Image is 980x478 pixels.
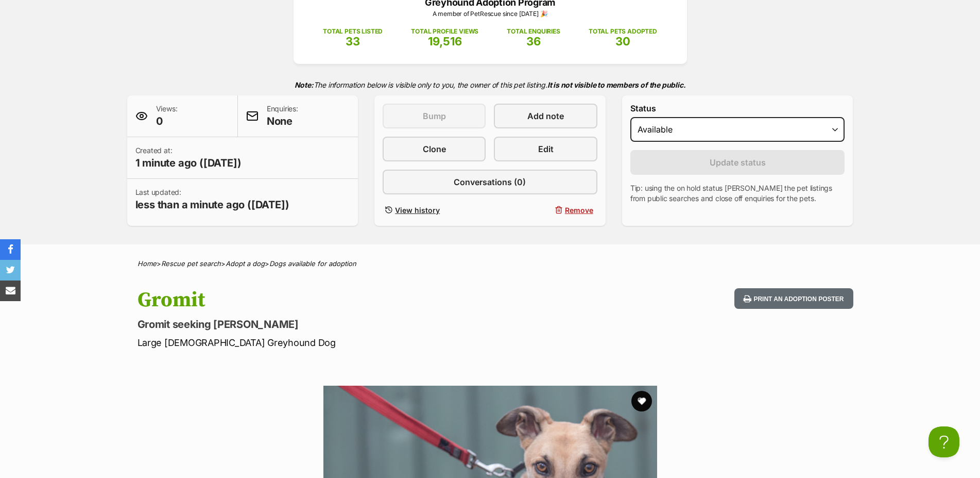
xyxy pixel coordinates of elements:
[295,80,314,89] strong: Note:
[267,104,298,128] p: Enquiries:
[494,104,597,128] a: Add note
[383,137,486,161] a: Clone
[423,110,446,122] span: Bump
[428,35,462,48] span: 19,516
[127,74,853,95] p: The information below is visible only to you, the owner of this pet listing.
[631,391,652,411] button: favourite
[137,317,573,332] p: Gromit seeking [PERSON_NAME]
[137,336,573,350] p: Large [DEMOGRAPHIC_DATA] Greyhound Dog
[526,35,541,48] span: 36
[454,176,526,188] span: Conversations (0)
[615,35,630,48] span: 30
[630,150,845,175] button: Update status
[423,143,446,155] span: Clone
[494,203,597,218] button: Remove
[710,156,766,169] span: Update status
[565,205,593,216] span: Remove
[135,197,289,212] span: less than a minute ago ([DATE])
[269,259,356,268] a: Dogs available for adoption
[135,187,289,212] p: Last updated:
[630,104,845,113] label: Status
[137,288,573,312] h1: Gromit
[267,114,298,128] span: None
[395,205,440,216] span: View history
[346,35,360,48] span: 33
[135,156,242,170] span: 1 minute ago ([DATE])
[383,104,486,128] button: Bump
[383,203,486,218] a: View history
[547,80,686,89] strong: It is not visible to members of the public.
[323,27,383,36] p: TOTAL PETS LISTED
[156,104,178,128] p: Views:
[137,259,157,268] a: Home
[507,27,560,36] p: TOTAL ENQUIRIES
[527,110,564,122] span: Add note
[156,114,178,128] span: 0
[494,137,597,161] a: Edit
[411,27,478,36] p: TOTAL PROFILE VIEWS
[538,143,554,155] span: Edit
[309,9,672,19] p: A member of PetRescue since [DATE] 🎉
[161,259,221,268] a: Rescue pet search
[630,183,845,204] p: Tip: using the on hold status [PERSON_NAME] the pet listings from public searches and close off e...
[589,27,657,36] p: TOTAL PETS ADOPTED
[383,170,597,194] a: Conversations (0)
[112,260,869,268] div: > > >
[135,145,242,170] p: Created at:
[929,426,959,457] iframe: Help Scout Beacon - Open
[734,288,853,309] button: Print an adoption poster
[226,259,265,268] a: Adopt a dog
